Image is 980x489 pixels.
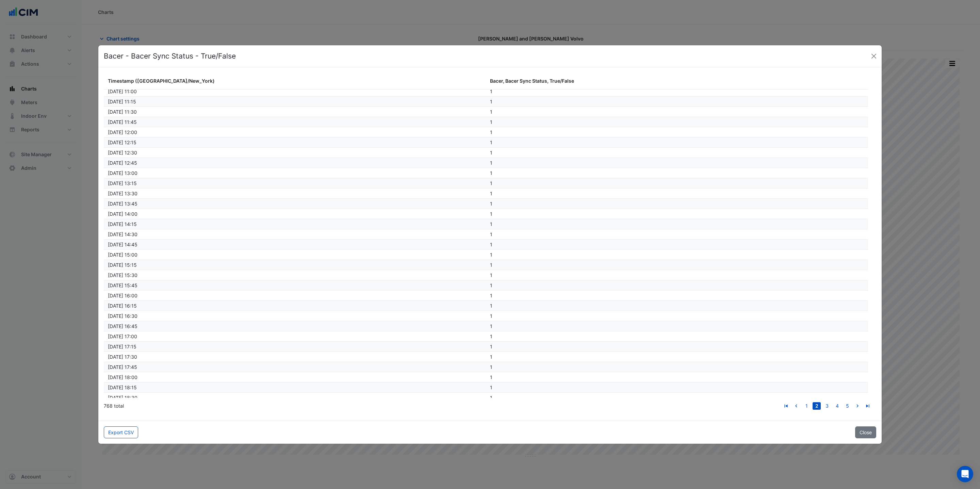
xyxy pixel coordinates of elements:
li: page 4 [832,402,842,410]
span: 1 [490,282,492,288]
span: 31/08/2025 13:30 [108,191,137,196]
span: 31/08/2025 16:45 [108,323,137,329]
span: 31/08/2025 17:00 [108,333,137,339]
span: 31/08/2025 11:45 [108,119,137,125]
span: 31/08/2025 15:00 [108,252,137,258]
a: 5 [843,402,851,410]
span: 1 [490,333,492,339]
button: Export CSV [104,426,138,438]
li: page 5 [842,402,852,410]
span: 31/08/2025 18:15 [108,385,137,390]
span: 1 [490,180,492,186]
span: 31/08/2025 11:30 [108,109,137,115]
span: 1 [490,323,492,329]
span: 31/08/2025 14:15 [108,221,137,227]
span: 1 [490,262,492,268]
span: 31/08/2025 17:15 [108,344,136,349]
datatable-header-cell: Timestamp (America/New_York) [104,73,486,89]
span: 31/08/2025 18:30 [108,395,137,401]
span: 1 [490,170,492,176]
div: 768 total [104,397,257,414]
span: 31/08/2025 18:00 [108,374,137,380]
div: Open Intercom Messenger [957,466,973,482]
span: 1 [490,303,492,309]
span: 1 [490,354,492,360]
span: 31/08/2025 14:30 [108,231,137,237]
a: 2 [813,402,821,410]
span: 31/08/2025 14:00 [108,211,137,217]
span: 1 [490,129,492,135]
span: 31/08/2025 16:30 [108,313,137,319]
span: 31/08/2025 17:45 [108,364,137,370]
span: 1 [490,252,492,258]
span: 1 [490,293,492,298]
span: 1 [490,140,492,145]
span: 31/08/2025 12:00 [108,129,137,135]
span: 31/08/2025 15:30 [108,272,137,278]
a: go to last page [864,402,872,410]
button: Close [869,51,879,61]
li: page 2 [812,402,822,410]
span: 1 [490,211,492,217]
span: 31/08/2025 16:00 [108,293,137,298]
a: go to next page [853,402,862,410]
span: 1 [490,201,492,207]
span: 31/08/2025 13:00 [108,170,137,176]
datatable-header-cell: Bacer, Bacer Sync Status, True/False [486,73,868,89]
span: 1 [490,150,492,156]
span: 1 [490,395,492,401]
h4: Bacer - Bacer Sync Status - True/False [104,51,236,62]
span: 31/08/2025 12:15 [108,140,136,145]
span: 1 [490,191,492,196]
span: 1 [490,364,492,370]
span: 31/08/2025 15:15 [108,262,137,268]
span: 1 [490,242,492,247]
span: 1 [490,221,492,227]
span: 31/08/2025 17:30 [108,354,137,360]
a: go to first page [782,402,790,410]
span: 31/08/2025 13:15 [108,180,137,186]
span: 1 [490,109,492,115]
span: 1 [490,344,492,349]
li: page 1 [801,402,812,410]
span: 1 [490,272,492,278]
span: 31/08/2025 11:15 [108,99,136,104]
span: 31/08/2025 12:30 [108,150,137,156]
span: 1 [490,88,492,94]
a: 4 [833,402,841,410]
a: go to previous page [792,402,800,410]
span: Timestamp ([GEOGRAPHIC_DATA]/New_York) [108,78,215,84]
a: 3 [823,402,831,410]
span: 31/08/2025 16:15 [108,303,137,309]
a: 1 [802,402,811,410]
span: 31/08/2025 13:45 [108,201,137,207]
span: 1 [490,160,492,166]
span: Bacer, Bacer Sync Status, True/False [490,78,574,84]
span: 1 [490,119,492,125]
span: 31/08/2025 12:45 [108,160,137,166]
span: 31/08/2025 15:45 [108,282,137,288]
button: Close [855,426,876,438]
span: 1 [490,374,492,380]
span: 1 [490,313,492,319]
span: 1 [490,385,492,390]
span: 31/08/2025 14:45 [108,242,137,247]
span: 1 [490,99,492,104]
span: 1 [490,231,492,237]
li: page 3 [822,402,832,410]
span: 31/08/2025 11:00 [108,88,137,94]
